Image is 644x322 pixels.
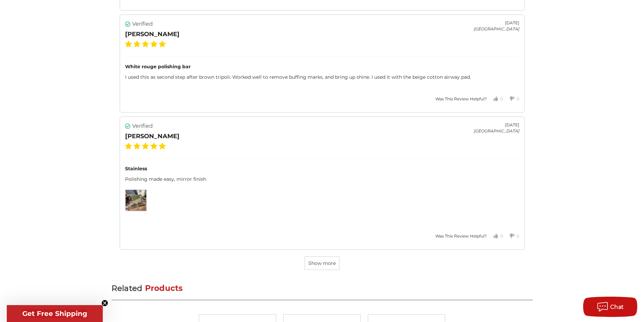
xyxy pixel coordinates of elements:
span: I used this as second step after brown tripoli. [125,74,232,80]
span: Chat [610,304,624,310]
div: White rouge polishing bar [125,63,519,70]
label: 5 Stars [159,143,166,149]
label: 1 Star [125,41,132,47]
span: Related [112,283,143,293]
div: [DATE] [474,122,519,128]
button: Votes Up [487,91,503,107]
label: 3 Stars [142,143,149,149]
span: Worked well to remove buffing marks, and bring up shine. [232,74,372,80]
div: [PERSON_NAME] [125,30,180,39]
div: Was This Review Helpful? [435,96,487,102]
label: 2 Stars [134,143,140,149]
span: Polishing made easy, mirror finish [125,176,206,182]
div: [PERSON_NAME] [125,132,180,141]
span: 0 [517,233,519,239]
img: Review Image [125,190,146,211]
label: 4 Stars [150,143,157,149]
button: Show more [305,256,339,270]
span: Show more [308,260,336,266]
button: Close teaser [101,300,108,306]
span: Get Free Shipping [22,309,87,318]
div: Was This Review Helpful? [435,233,487,239]
span: 0 [500,96,503,101]
span: Verified [132,122,153,130]
i: Verified user [125,123,130,129]
div: [GEOGRAPHIC_DATA] [474,128,519,134]
label: 4 Stars [150,41,157,47]
span: 0 [517,96,519,101]
span: Verified [132,20,153,28]
span: Products [145,283,183,293]
button: Votes Up [487,228,503,244]
button: Votes Down [503,228,519,244]
span: 0 [500,233,503,239]
span: I used it with the beige cotton airway pad. [372,74,471,80]
label: 3 Stars [142,41,149,47]
div: Get Free ShippingClose teaser [7,305,103,322]
label: 1 Star [125,143,132,149]
div: Stainless [125,165,519,172]
label: 5 Stars [159,41,166,47]
div: [DATE] [474,20,519,26]
div: [GEOGRAPHIC_DATA] [474,26,519,32]
i: Verified user [125,21,130,27]
label: 2 Stars [134,41,140,47]
button: Votes Down [503,91,519,107]
button: Chat [583,297,637,317]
